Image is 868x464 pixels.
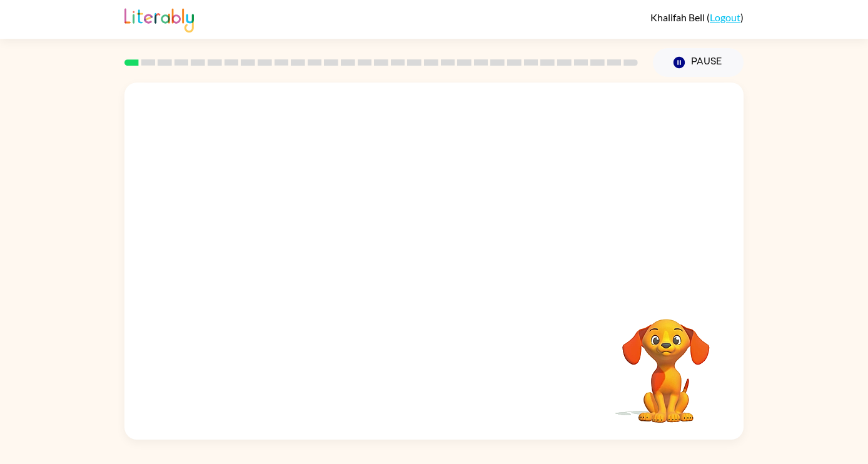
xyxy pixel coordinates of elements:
[650,11,707,23] span: Khalifah Bell
[124,5,194,33] img: Literably
[653,48,744,77] button: Pause
[710,11,740,23] a: Logout
[650,11,744,23] div: ( )
[603,300,729,425] video: Your browser must support playing .mp4 files to use Literably. Please try using another browser.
